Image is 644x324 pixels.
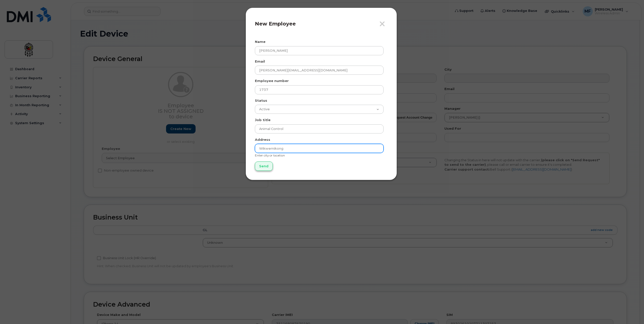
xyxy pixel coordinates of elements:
label: Job title [255,118,271,122]
label: Email [255,59,265,64]
label: Employee number [255,78,289,83]
input: Send [255,161,273,171]
label: Name [255,39,265,44]
label: Status [255,98,267,103]
label: Address [255,137,270,142]
small: Enter city or location [255,153,285,157]
h4: New Employee [255,21,388,27]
